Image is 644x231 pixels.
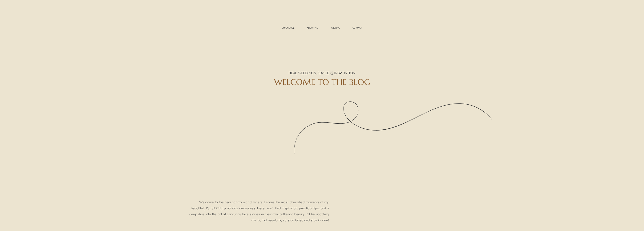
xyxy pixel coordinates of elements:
h3: REAL WEDDINGS, ADVICE, & INSPIRATION [254,71,391,76]
a: experience [279,27,297,30]
a: CONTACT [350,27,365,30]
a: ARCHIVE [328,27,343,30]
h2: WELCOME TO THE BLOG [254,77,391,87]
a: [US_STATE] & nationwide [204,205,243,211]
a: ABOUT ME [304,27,321,30]
p: Welcome to the heart of my world, where I share the most cherished moments of my beautiful couple... [189,199,329,223]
